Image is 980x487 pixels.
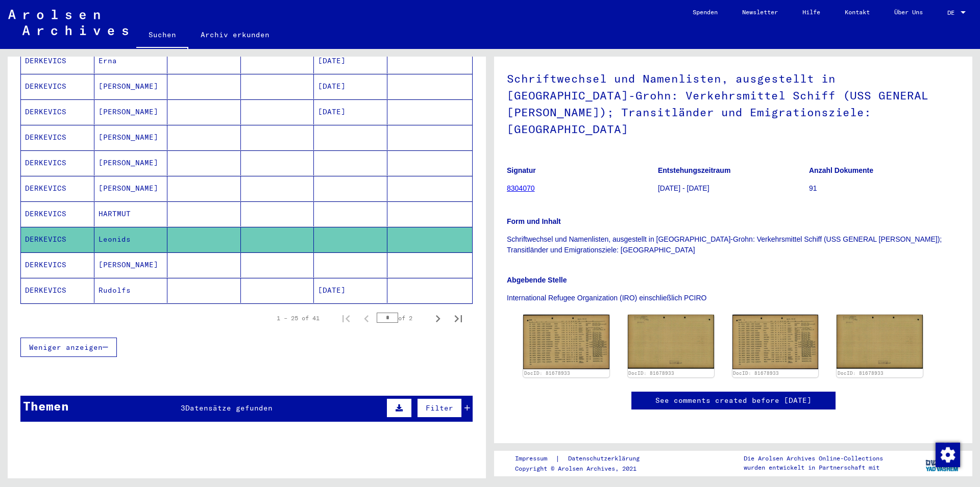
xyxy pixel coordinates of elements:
mat-cell: HARTMUT [94,201,168,226]
h1: Schriftwechsel und Namenlisten, ausgestellt in [GEOGRAPHIC_DATA]-Grohn: Verkehrsmittel Schiff (US... [507,55,960,150]
button: Last page [448,308,469,328]
span: DE [947,9,959,16]
img: Arolsen_neg.svg [8,10,128,35]
img: 001.jpg [523,315,609,369]
a: Suchen [136,22,188,49]
mat-cell: DERKEVICS [21,176,94,201]
p: 91 [809,183,960,194]
img: 002.jpg [837,315,923,368]
div: 1 – 25 of 41 [277,314,320,323]
a: 8304070 [507,184,535,192]
mat-cell: DERKEVICS [21,278,94,303]
mat-cell: [PERSON_NAME] [94,125,168,150]
mat-cell: [DATE] [314,99,387,124]
p: Die Arolsen Archives Online-Collections [744,454,883,463]
mat-cell: DERKEVICS [21,252,94,277]
span: Weniger anzeigen [29,343,103,352]
img: 002.jpg [628,315,714,368]
p: Schriftwechsel und Namenlisten, ausgestellt in [GEOGRAPHIC_DATA]-Grohn: Verkehrsmittel Schiff (US... [507,234,960,255]
button: Previous page [356,308,377,328]
mat-cell: Leonids [94,227,168,252]
p: Copyright © Arolsen Archives, 2021 [515,464,652,473]
mat-cell: DERKEVICS [21,150,94,175]
a: Datenschutzerklärung [560,453,652,464]
button: Weniger anzeigen [20,338,117,357]
mat-cell: [PERSON_NAME] [94,176,168,201]
p: International Refugee Organization (IRO) einschließlich PCIRO [507,293,960,303]
img: yv_logo.png [923,450,962,476]
b: Anzahl Dokumente [809,166,873,174]
b: Signatur [507,166,536,174]
mat-cell: Erna [94,48,168,73]
mat-cell: DERKEVICS [21,227,94,252]
mat-cell: [PERSON_NAME] [94,99,168,124]
a: Archiv erkunden [188,22,282,47]
img: 001.jpg [732,315,819,369]
button: First page [336,308,356,328]
p: wurden entwickelt in Partnerschaft mit [744,463,883,472]
b: Entstehungszeitraum [658,166,730,174]
b: Abgebende Stelle [507,276,567,284]
div: Zustimmung ändern [935,442,960,467]
span: Filter [426,403,453,413]
mat-cell: [DATE] [314,48,387,73]
a: DocID: 81678933 [733,370,779,376]
b: Form und Inhalt [507,217,561,225]
img: Zustimmung ändern [936,443,960,467]
mat-cell: DERKEVICS [21,48,94,73]
a: DocID: 81678933 [628,370,674,376]
button: Filter [417,398,462,418]
mat-cell: DERKEVICS [21,74,94,99]
span: 3 [181,403,185,413]
mat-cell: [PERSON_NAME] [94,150,168,175]
a: See comments created before [DATE] [655,395,812,406]
button: Next page [428,308,448,328]
mat-cell: [DATE] [314,278,387,303]
mat-cell: Rudolfs [94,278,168,303]
mat-cell: [PERSON_NAME] [94,74,168,99]
div: | [515,453,652,464]
a: Impressum [515,453,555,464]
div: of 2 [377,313,428,323]
mat-cell: [PERSON_NAME] [94,252,168,277]
mat-cell: DERKEVICS [21,125,94,150]
a: DocID: 81678933 [524,370,570,376]
mat-cell: DERKEVICS [21,99,94,124]
mat-cell: [DATE] [314,74,387,99]
p: [DATE] - [DATE] [658,183,808,194]
mat-cell: DERKEVICS [21,201,94,226]
div: Themen [23,397,69,415]
a: DocID: 81678933 [838,370,884,376]
span: Datensätze gefunden [185,403,273,413]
